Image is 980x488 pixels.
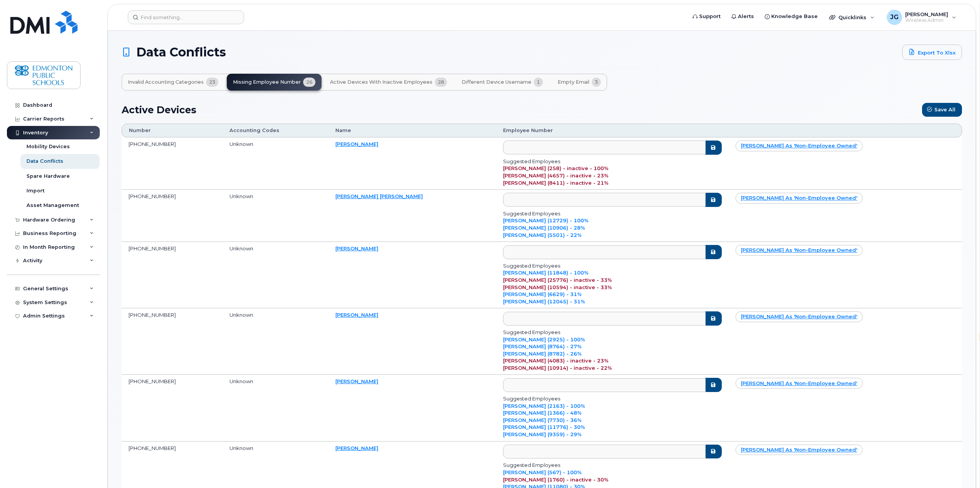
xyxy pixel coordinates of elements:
[206,78,218,87] span: 23
[128,79,204,85] span: Invalid Accounting Categories
[503,225,585,231] a: [PERSON_NAME] (10906) - 28%
[335,245,378,251] a: [PERSON_NAME]
[122,190,223,242] td: [PHONE_NUMBER]
[503,351,582,357] a: [PERSON_NAME] (8782) - 26%
[496,124,729,137] th: Employee Number
[503,410,582,416] a: [PERSON_NAME] (1366) - 48%
[122,375,223,441] td: [PHONE_NUMBER]
[736,311,863,322] a: [PERSON_NAME] as 'non-employee owned'
[122,104,196,116] h2: Active Devices
[122,308,223,375] td: [PHONE_NUMBER]
[736,378,863,389] a: [PERSON_NAME] as 'non-employee owned'
[335,193,423,199] a: [PERSON_NAME] [PERSON_NAME]
[592,78,601,87] span: 3
[534,78,543,87] span: 1
[223,308,328,375] td: Unknown
[503,210,722,217] div: Suggested Employees
[223,190,328,242] td: Unknown
[503,424,585,430] a: [PERSON_NAME] (11776) - 30%
[503,357,609,364] a: [PERSON_NAME] (4083) - inactive - 23%
[335,312,378,318] a: [PERSON_NAME]
[503,158,722,165] div: Suggested Employees
[503,180,609,186] a: [PERSON_NAME] (8411) - inactive - 21%
[503,298,585,304] a: [PERSON_NAME] (12045) - 31%
[503,462,722,469] div: Suggested Employees
[223,124,328,137] th: Accounting Codes
[503,291,582,297] a: [PERSON_NAME] (6629) - 31%
[335,445,378,451] a: [PERSON_NAME]
[503,417,582,423] a: [PERSON_NAME] (7730) - 36%
[902,45,962,60] a: Export to Xlsx
[934,106,955,113] span: Save All
[503,476,609,483] a: [PERSON_NAME] (1760) - inactive - 30%
[136,46,226,58] span: Data Conflicts
[736,193,863,203] a: [PERSON_NAME] as 'non-employee owned'
[736,141,863,151] a: [PERSON_NAME] as 'non-employee owned'
[503,284,612,290] a: [PERSON_NAME] (10594) - inactive - 33%
[503,431,582,437] a: [PERSON_NAME] (9359) - 29%
[922,103,962,117] button: Save All
[503,329,722,336] div: Suggested Employees
[503,343,582,349] a: [PERSON_NAME] (8764) - 27%
[122,124,223,137] th: Number
[503,165,609,171] a: [PERSON_NAME] (258) - inactive - 100%
[558,79,589,85] span: Empty Email
[736,245,863,256] a: [PERSON_NAME] as 'non-employee owned'
[462,79,531,85] span: Different Device Username
[122,242,223,308] td: [PHONE_NUMBER]
[503,262,722,270] div: Suggested Employees
[335,378,378,384] a: [PERSON_NAME]
[736,445,863,455] a: [PERSON_NAME] as 'non-employee owned'
[503,217,589,223] a: [PERSON_NAME] (12729) - 100%
[435,78,447,87] span: 28
[503,395,722,402] div: Suggested Employees
[122,137,223,190] td: [PHONE_NUMBER]
[503,232,582,238] a: [PERSON_NAME] (5501) - 22%
[330,79,432,85] span: Active Devices with Inactive Employees
[503,469,582,475] a: [PERSON_NAME] (567) - 100%
[503,270,589,276] a: [PERSON_NAME] (11848) - 100%
[503,172,609,179] a: [PERSON_NAME] (4657) - inactive - 23%
[328,124,496,137] th: Name
[223,375,328,441] td: Unknown
[223,137,328,190] td: Unknown
[335,141,378,147] a: [PERSON_NAME]
[503,336,585,342] a: [PERSON_NAME] (2925) - 100%
[503,365,612,371] a: [PERSON_NAME] (10914) - inactive - 22%
[503,403,585,409] a: [PERSON_NAME] (2163) - 100%
[503,277,612,283] a: [PERSON_NAME] (25776) - inactive - 33%
[223,242,328,308] td: Unknown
